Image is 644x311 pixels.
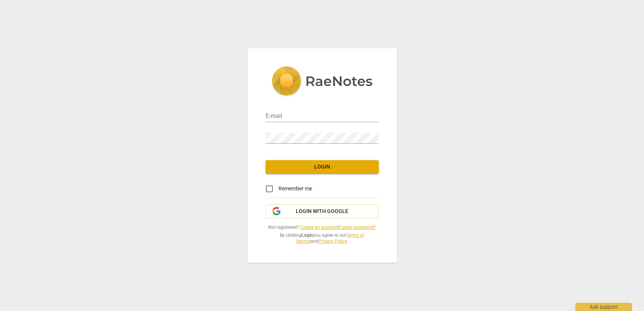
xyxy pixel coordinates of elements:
[575,303,632,311] div: Ask support
[300,225,338,230] a: Create an account
[266,232,379,245] span: By clicking you agree to our and .
[339,225,376,230] a: Forgot password?
[296,208,348,215] span: Login with Google
[266,160,379,174] button: Login
[272,163,373,171] span: Login
[272,66,373,97] img: 5ac2273c67554f335776073100b6d88f.svg
[318,239,347,244] a: Privacy Policy
[266,224,379,231] span: Not registered? |
[266,204,379,219] button: Login with Google
[301,233,313,238] b: Login
[278,185,312,193] span: Remember me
